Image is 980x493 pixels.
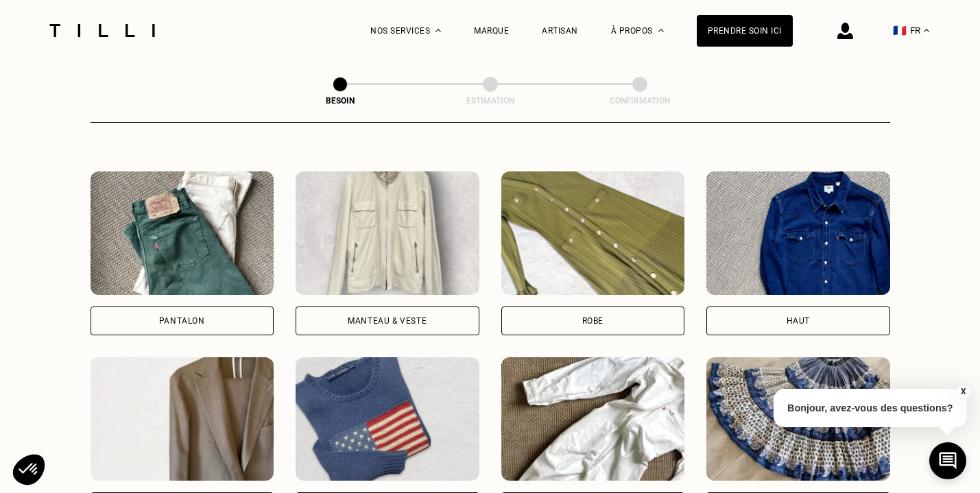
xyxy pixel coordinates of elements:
[435,29,441,32] img: Menu déroulant
[956,384,970,399] button: X
[501,171,685,295] img: Tilli retouche votre Robe
[893,24,907,37] span: 🇫🇷
[582,317,603,325] div: Robe
[45,24,160,37] img: Logo du service de couturière Tilli
[706,357,890,481] img: Tilli retouche votre Jupe
[706,171,890,295] img: Tilli retouche votre Haut
[542,26,578,36] a: Artisan
[348,317,427,325] div: Manteau & Veste
[272,96,409,106] div: Besoin
[658,29,664,32] img: Menu déroulant à propos
[159,317,205,325] div: Pantalon
[91,171,274,295] img: Tilli retouche votre Pantalon
[787,317,810,325] div: Haut
[422,96,559,106] div: Estimation
[774,389,967,427] p: Bonjour, avez-vous des questions?
[296,171,479,295] img: Tilli retouche votre Manteau & Veste
[474,26,509,36] a: Marque
[571,96,708,106] div: Confirmation
[697,15,793,47] a: Prendre soin ici
[91,357,274,481] img: Tilli retouche votre Tailleur
[837,23,853,39] img: icône connexion
[501,357,685,481] img: Tilli retouche votre Combinaison
[924,29,929,32] img: menu déroulant
[296,357,479,481] img: Tilli retouche votre Pull & gilet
